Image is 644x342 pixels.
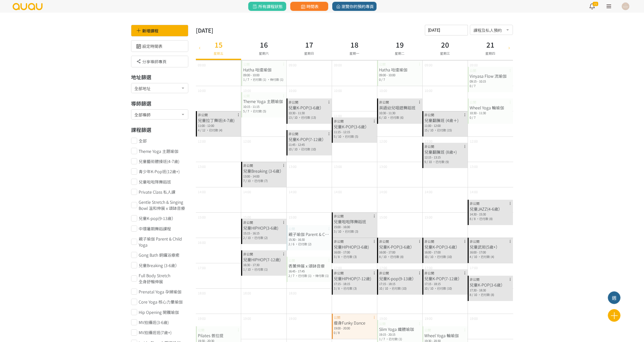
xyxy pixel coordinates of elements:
a: 時間表 [290,2,328,11]
span: 2 [243,235,245,240]
span: 12:00 [243,139,251,144]
span: ，已付款 (2) [251,235,268,240]
span: 10:00 [289,88,297,93]
span: 14:00 [470,189,478,194]
span: 全部地址 [134,85,185,91]
span: 星期一 [349,51,359,56]
span: / 10 [428,286,433,290]
div: [DATE] [196,26,213,34]
span: 親子瑜伽 Parent & Child Yoga [139,236,188,248]
div: 15:30 - 16:30 [288,237,330,242]
span: / 10 [245,235,251,240]
div: Slim Yoga 纖體瑜珈 [379,326,420,332]
span: Gentle Stretch & Singing Bowl 溫和伸展 x 頌缽音療 [139,199,188,211]
div: 兒童K-POP(3-6歲） [288,105,330,111]
span: 所有課程狀態 [252,3,282,9]
span: 13:00 [334,164,342,169]
span: 15:00 [289,215,297,219]
span: 09:00 [198,63,206,67]
span: 17:00 [470,265,478,270]
div: 兒童K-POP(3-6歲） [424,244,466,250]
span: 14:00 [289,189,297,194]
span: 14:00 [243,189,251,194]
span: 11:00 [334,113,342,118]
span: ，已付款 (10) [434,286,452,290]
div: 兒童K-pop(9-13歲） [379,275,420,281]
a: 設定時間表 [135,43,162,49]
div: 瘦身Funky Dance [334,320,375,326]
div: 15:00 - 16:00 [334,225,375,229]
input: 請選擇時間表日期 [425,25,468,35]
div: 兒童HIPHOP(7-12歲) [243,256,284,263]
span: 6 [379,115,381,119]
span: ，已付款 (1) [250,77,266,82]
span: 全部 [139,138,147,144]
span: 17:00 [379,265,387,270]
span: 15 [424,128,427,132]
span: 09:00 [289,63,297,67]
span: / 10 [381,115,386,119]
span: ，已付款 (13) [298,115,316,119]
span: 星期四 [485,51,495,56]
span: 4 [470,254,471,259]
div: 10:30 - 11:30 [470,111,511,115]
span: / 10 [336,134,341,138]
span: 兒童K-pop(9-13歲） [139,215,176,221]
h3: 地址篩選 [131,73,189,81]
div: 兒童K-POP(3-6歲） [470,282,511,288]
span: ，已付款 (8) [476,216,493,221]
div: 兒童翻騰班 (4歲＋) [424,117,466,123]
span: Private Class 私人課 [139,189,175,195]
span: 09:00 [470,63,478,67]
div: Wheel Yoga 輪瑜伽 [424,332,466,338]
span: 10:00 [379,88,387,93]
div: 12:15 - 13:15 [424,155,466,159]
span: ，已付款 (8) [478,292,494,297]
span: 10:00 [243,88,251,93]
span: / 10 [472,254,477,259]
div: 英語幼兒唱遊舞蹈班 [379,105,420,111]
div: 16:00 - 17:00 [379,250,420,254]
span: / 7 [472,115,475,119]
div: 17:30 - 18:30 [470,288,511,292]
span: / 8 [336,330,340,335]
span: 全部導師 [134,111,185,117]
span: / 10 [427,159,432,164]
h3: 16 [259,39,269,50]
span: / 8 [336,286,340,290]
span: 3 [334,254,335,259]
span: / 10 [472,292,477,297]
div: 16:30 - 17:30 [243,263,284,267]
span: / 7 [291,273,294,278]
span: 14:00 [198,189,206,194]
div: 09:00 - 10:00 [379,73,420,77]
span: / 10 [245,267,251,271]
span: 09:00 [425,63,432,67]
span: ，待付款 (1) [267,77,283,82]
span: ，已付款 (10) [298,147,316,151]
span: / 10 [383,286,388,290]
span: 19:00 [425,316,432,321]
span: 8 [470,292,471,297]
span: 19:00 [198,316,206,321]
h3: 課程篩選 [131,126,189,134]
span: 時間表 [300,3,318,9]
span: 12:00 [425,139,432,144]
span: 星期二 [395,51,405,56]
span: / 10 [428,254,433,259]
span: Hip Opening 開髖瑜伽 [139,309,179,315]
div: 15:15 - 16:15 [243,231,284,235]
div: 19:00 - 20:00 [334,326,375,330]
span: ，已付款 (10) [434,254,452,259]
span: ，已付款 (6) [387,115,404,119]
span: 19:00 [379,316,387,321]
span: 17:00 [425,265,432,270]
span: 0 [470,84,471,88]
span: 13:00 [470,164,478,169]
span: ，已付款 (4) [206,128,222,132]
span: / 6 [291,242,294,246]
span: / 10 [292,115,297,119]
span: 15:00 [198,215,206,219]
span: 瀏覽你的預約專頁 [335,3,374,9]
div: 新增課程 [131,25,189,36]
